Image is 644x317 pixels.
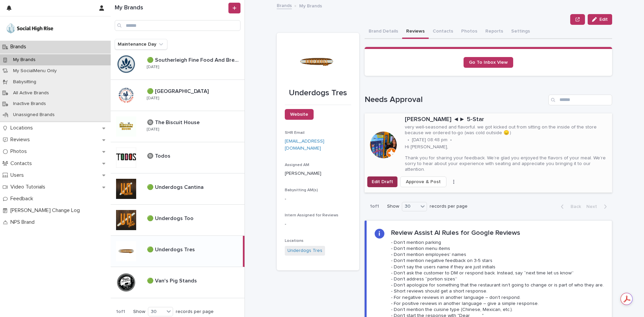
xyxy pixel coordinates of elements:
[147,276,198,284] p: 🟢 Van's Pig Stands
[457,25,481,39] button: Photos
[115,39,167,50] button: Maintenance Day
[8,101,51,107] p: Inactive Brands
[111,267,245,298] a: 🟢 Van's Pig Stands🟢 Van's Pig Stands
[8,184,51,190] p: Video Tutorials
[111,236,245,267] a: 🟢 Underdogs Tres🟢 Underdogs Tres
[405,144,609,172] p: Hi [PERSON_NAME], Thank you for sharing your feedback. We’re glad you enjoyed the flavors of your...
[277,1,292,9] a: Brands
[299,2,322,9] p: My Brands
[285,88,351,98] p: Underdogs Tres
[285,196,351,203] p: -
[8,160,37,167] p: Contacts
[406,178,441,185] span: Approve & Post
[285,221,351,228] p: -
[8,68,62,74] p: My SocialMenu Only
[8,125,38,131] p: Locations
[365,95,546,105] h1: Needs Approval
[285,213,338,217] span: Intern Assigned for Reviews
[111,142,245,173] a: 🔘 Todos🔘 Todos
[365,25,402,39] button: Brand Details
[400,176,446,187] button: Approve & Post
[147,152,172,159] p: 🔘 Todos
[147,127,159,132] p: [DATE]
[147,96,159,101] p: [DATE]
[147,56,243,63] p: 🟢 Southerleigh Fine Food And Brewery
[450,137,452,143] p: •
[147,183,205,191] p: 🟢 Underdogs Cantina
[111,205,245,236] a: 🟢 Underdogs Too🟢 Underdogs Too
[287,247,322,254] a: Underdogs Tres
[115,4,227,12] h1: My Brands
[8,207,85,214] p: [PERSON_NAME] Change Log
[8,219,40,225] p: NPS Brand
[402,203,418,210] div: 30
[147,87,210,95] p: 🟢 [GEOGRAPHIC_DATA]
[365,198,384,215] p: 1 of 1
[367,176,397,187] button: Edit Draft
[586,204,601,209] span: Next
[567,204,581,209] span: Back
[548,95,612,105] input: Search
[8,57,41,63] p: My Brands
[8,137,35,143] p: Reviews
[148,308,164,315] div: 30
[176,309,214,315] p: records per page
[405,124,609,136] p: very well-seasoned and flavorful. we got kicked out from sitting on the inside of the store becau...
[8,112,60,118] p: Unassigned Brands
[8,79,42,85] p: Babysitting
[387,204,399,209] p: Show
[430,204,468,209] p: records per page
[147,214,195,222] p: 🟢 Underdogs Too
[8,196,39,202] p: Feedback
[469,60,508,65] span: Go To Inbox View
[507,25,534,39] button: Settings
[285,188,318,192] span: Babysitting AM(s)
[285,170,351,177] p: [PERSON_NAME]
[405,116,609,123] p: [PERSON_NAME] ◄► 5-Star
[285,109,314,120] a: Website
[133,309,145,315] p: Show
[285,239,304,243] span: Locations
[147,65,159,69] p: [DATE]
[5,22,54,35] img: o5DnuTxEQV6sW9jFYBBf
[111,111,245,142] a: 🔘 The Biscuit House🔘 The Biscuit House [DATE]
[8,44,32,50] p: Brands
[412,137,447,143] p: [DATE] 08:48 pm
[365,113,612,193] a: [PERSON_NAME] ◄► 5-Starvery well-seasoned and flavorful. we got kicked out from sitting on the in...
[372,178,393,185] span: Edit Draft
[285,139,324,151] a: [EMAIL_ADDRESS][DOMAIN_NAME]
[391,229,520,237] h2: Review Assist AI Rules for Google Reviews
[285,163,309,167] span: Assigned AM
[147,118,201,126] p: 🔘 The Biscuit House
[147,245,196,253] p: 🟢 Underdogs Tres
[555,204,584,210] button: Back
[111,80,245,111] a: 🟢 [GEOGRAPHIC_DATA]🟢 [GEOGRAPHIC_DATA] [DATE]
[111,173,245,205] a: 🟢 Underdogs Cantina🟢 Underdogs Cantina
[588,14,612,25] button: Edit
[481,25,507,39] button: Reports
[429,25,457,39] button: Contacts
[464,57,513,68] a: Go To Inbox View
[290,112,308,117] span: Website
[8,148,32,155] p: Photos
[402,25,429,39] button: Reviews
[8,90,54,96] p: All Active Brands
[115,20,240,31] input: Search
[599,17,608,22] span: Edit
[8,172,29,178] p: Users
[111,49,245,80] a: 🟢 Southerleigh Fine Food And Brewery🟢 Southerleigh Fine Food And Brewery [DATE]
[584,204,612,210] button: Next
[408,137,409,143] p: •
[285,131,305,135] span: SHR Email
